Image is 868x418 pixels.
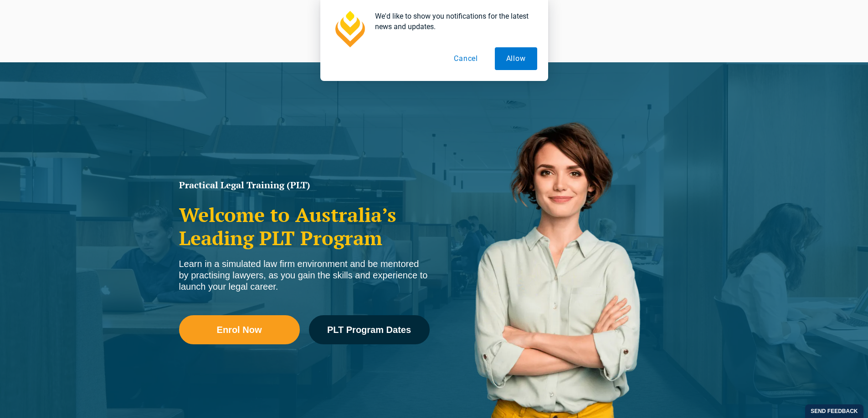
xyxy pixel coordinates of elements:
[442,47,489,70] button: Cancel
[179,203,430,249] h2: Welcome to Australia’s Leading PLT Program
[179,315,300,344] a: Enrol Now
[331,11,368,47] img: notification icon
[495,47,537,70] button: Allow
[368,11,537,32] div: We'd like to show you notifications for the latest news and updates.
[309,315,430,344] a: PLT Program Dates
[327,325,411,334] span: PLT Program Dates
[179,258,430,292] div: Learn in a simulated law firm environment and be mentored by practising lawyers, as you gain the ...
[217,325,262,334] span: Enrol Now
[179,181,430,190] h1: Practical Legal Training (PLT)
